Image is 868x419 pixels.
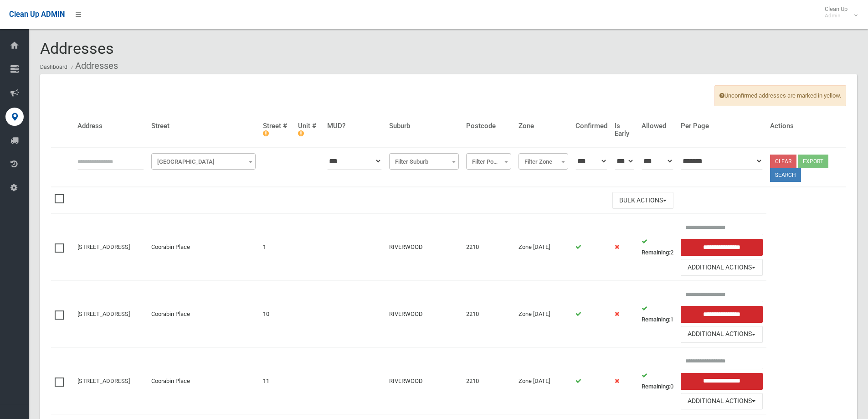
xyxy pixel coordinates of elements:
[77,122,144,130] h4: Address
[519,122,568,130] h4: Zone
[148,214,259,281] td: Coorabin Place
[385,281,462,348] td: RIVERWOOD
[154,155,253,168] span: Filter Street
[389,122,459,130] h4: Suburb
[681,326,763,343] button: Additional Actions
[770,155,796,168] a: Clear
[714,85,846,106] span: Unconfirmed addresses are marked in yellow.
[519,153,568,170] span: Filter Zone
[466,153,511,170] span: Filter Postcode
[770,122,843,130] h4: Actions
[642,316,670,323] strong: Remaining:
[462,214,515,281] td: 2210
[515,347,572,414] td: Zone [DATE]
[391,155,457,168] span: Filter Suburb
[615,122,634,137] h4: Is Early
[770,168,801,182] button: Search
[40,39,114,57] span: Addresses
[148,281,259,348] td: Coorabin Place
[40,64,67,70] a: Dashboard
[151,122,256,130] h4: Street
[575,122,607,130] h4: Confirmed
[385,347,462,414] td: RIVERWOOD
[259,281,294,348] td: 10
[389,153,459,170] span: Filter Suburb
[638,281,677,348] td: 1
[798,155,828,168] button: Export
[468,155,509,168] span: Filter Postcode
[259,347,294,414] td: 11
[638,347,677,414] td: 0
[638,214,677,281] td: 2
[385,214,462,281] td: RIVERWOOD
[259,214,294,281] td: 1
[77,243,130,250] a: [STREET_ADDRESS]
[642,122,673,130] h4: Allowed
[642,249,670,256] strong: Remaining:
[515,281,572,348] td: Zone [DATE]
[77,378,130,384] a: [STREET_ADDRESS]
[263,122,291,137] h4: Street #
[681,393,763,410] button: Additional Actions
[612,192,673,209] button: Bulk Actions
[681,259,763,276] button: Additional Actions
[825,12,847,19] small: Admin
[151,153,256,170] span: Filter Street
[681,122,763,130] h4: Per Page
[77,310,130,317] a: [STREET_ADDRESS]
[820,5,857,19] span: Clean Up
[148,347,259,414] td: Coorabin Place
[298,122,320,137] h4: Unit #
[466,122,511,130] h4: Postcode
[462,281,515,348] td: 2210
[515,214,572,281] td: Zone [DATE]
[69,57,118,74] li: Addresses
[9,10,65,19] span: Clean Up ADMIN
[642,383,670,390] strong: Remaining:
[462,347,515,414] td: 2210
[521,155,566,168] span: Filter Zone
[327,122,382,130] h4: MUD?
